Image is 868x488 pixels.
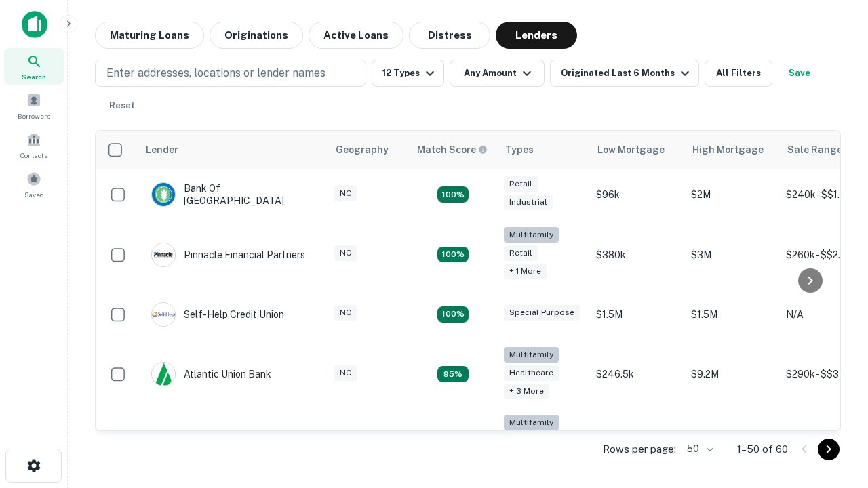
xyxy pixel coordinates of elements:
img: picture [152,363,175,386]
div: Multifamily [504,227,559,243]
td: $3.2M [684,408,779,476]
td: $1.5M [589,289,684,340]
button: Lenders [496,22,577,49]
div: Healthcare [504,365,559,381]
h6: Match Score [417,142,485,157]
span: Search [22,71,46,82]
td: $246k [589,408,684,476]
button: Save your search to get updates of matches that match your search criteria. [778,60,821,87]
div: Atlantic Union Bank [151,362,271,386]
div: Industrial [504,195,553,210]
th: Types [497,131,589,169]
div: Lender [146,142,178,158]
div: The Fidelity Bank [151,430,261,455]
div: 50 [682,439,715,459]
button: Originated Last 6 Months [550,60,699,87]
button: Maturing Loans [95,22,204,49]
button: Active Loans [309,22,403,49]
th: Low Mortgage [589,131,684,169]
button: Any Amount [450,60,545,87]
img: capitalize-icon.png [22,11,47,38]
td: $2M [684,169,779,220]
div: NC [334,186,357,201]
p: Enter addresses, locations or lender names [106,65,325,81]
div: Types [505,142,534,158]
button: Go to next page [818,439,840,460]
div: Retail [504,176,538,192]
div: Capitalize uses an advanced AI algorithm to match your search with the best lender. The match sco... [417,142,488,157]
td: $9.2M [684,340,779,409]
td: $96k [589,169,684,220]
button: Reset [100,92,144,119]
div: High Mortgage [692,142,764,158]
th: Capitalize uses an advanced AI algorithm to match your search with the best lender. The match sco... [409,131,497,169]
a: Saved [4,166,64,203]
button: Originations [210,22,303,49]
button: All Filters [705,60,772,87]
div: NC [334,245,357,261]
td: $1.5M [684,289,779,340]
div: Matching Properties: 17, hasApolloMatch: undefined [437,247,469,263]
div: Special Purpose [504,305,580,321]
div: + 1 more [504,264,547,279]
a: Search [4,48,64,85]
div: + 3 more [504,384,549,399]
div: NC [334,365,357,381]
div: Pinnacle Financial Partners [151,243,305,267]
div: Retail [504,245,538,261]
div: Self-help Credit Union [151,302,284,327]
div: Geography [336,142,389,158]
img: picture [152,183,175,206]
iframe: Chat Widget [800,336,868,401]
a: Borrowers [4,87,64,124]
p: 1–50 of 60 [737,441,788,457]
div: Low Mortgage [597,142,665,158]
img: picture [152,243,175,266]
span: Borrowers [18,110,50,121]
td: $380k [589,220,684,289]
th: Geography [328,131,409,169]
div: Matching Properties: 11, hasApolloMatch: undefined [437,306,469,323]
button: Enter addresses, locations or lender names [95,60,366,87]
div: Sale Range [787,142,842,158]
div: Matching Properties: 15, hasApolloMatch: undefined [437,186,469,203]
td: $3M [684,220,779,289]
span: Contacts [20,150,47,161]
th: High Mortgage [684,131,779,169]
div: Multifamily [504,415,559,430]
div: Originated Last 6 Months [561,65,693,81]
img: picture [152,303,175,326]
button: 12 Types [372,60,444,87]
a: Contacts [4,127,64,163]
div: Multifamily [504,347,559,363]
button: Distress [409,22,490,49]
div: Bank Of [GEOGRAPHIC_DATA] [151,182,314,207]
td: $246.5k [589,340,684,409]
div: NC [334,305,357,321]
th: Lender [138,131,328,169]
div: Matching Properties: 9, hasApolloMatch: undefined [437,366,469,382]
span: Saved [24,189,44,200]
p: Rows per page: [603,441,676,457]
